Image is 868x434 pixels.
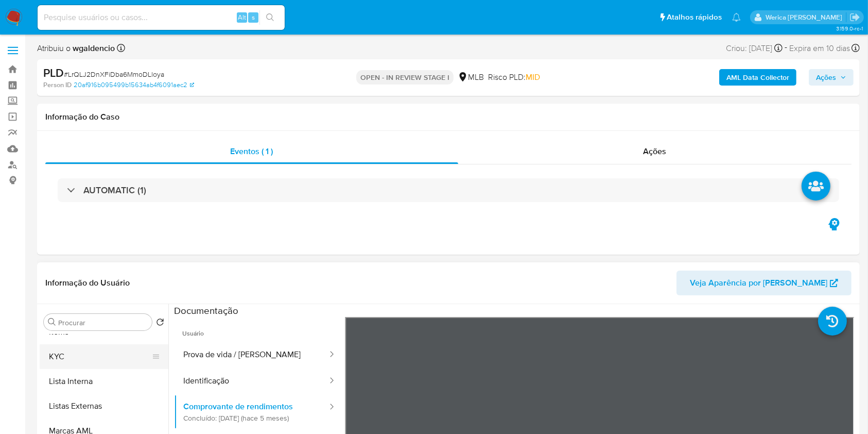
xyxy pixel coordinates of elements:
[38,11,285,24] input: Pesquise usuários ou casos...
[667,12,722,23] span: Atalhos rápidos
[809,69,854,86] button: Ações
[83,185,146,196] h3: AUTOMATIC (1)
[690,271,827,295] span: Veja Aparência por [PERSON_NAME]
[488,72,540,83] span: Risco PLD:
[231,145,273,157] span: Eventos ( 1 )
[45,112,852,122] h1: Informação do Caso
[816,69,836,86] span: Ações
[40,369,168,394] button: Lista Interna
[252,12,255,22] span: s
[356,70,454,85] p: OPEN - IN REVIEW STAGE I
[58,178,839,202] div: AUTOMATIC (1)
[644,145,667,157] span: Ações
[64,69,164,79] span: # LrQLJ2DnXFiDba6MmoDLloya
[71,42,115,54] b: wgaldencio
[58,318,148,327] input: Procurar
[676,271,852,295] button: Veja Aparência por [PERSON_NAME]
[43,64,64,81] b: PLD
[238,12,246,22] span: Alt
[726,41,783,55] div: Criou: [DATE]
[726,69,789,86] b: AML Data Collector
[785,41,787,55] span: -
[37,43,115,54] span: Atribuiu o
[789,43,850,54] span: Expira em 10 dias
[766,12,846,22] p: werica.jgaldencio@mercadolivre.com
[74,80,194,90] a: 20af916b095499b15634ab4f6091aec2
[526,71,540,83] span: MID
[719,69,796,86] button: AML Data Collector
[45,278,130,288] h1: Informação do Usuário
[732,13,741,22] a: Notificações
[156,318,164,329] button: Retornar ao pedido padrão
[40,394,168,419] button: Listas Externas
[849,12,860,23] a: Sair
[259,10,281,25] button: search-icon
[458,72,484,83] div: MLB
[48,318,56,326] button: Procurar
[40,344,160,369] button: KYC
[43,80,72,90] b: Person ID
